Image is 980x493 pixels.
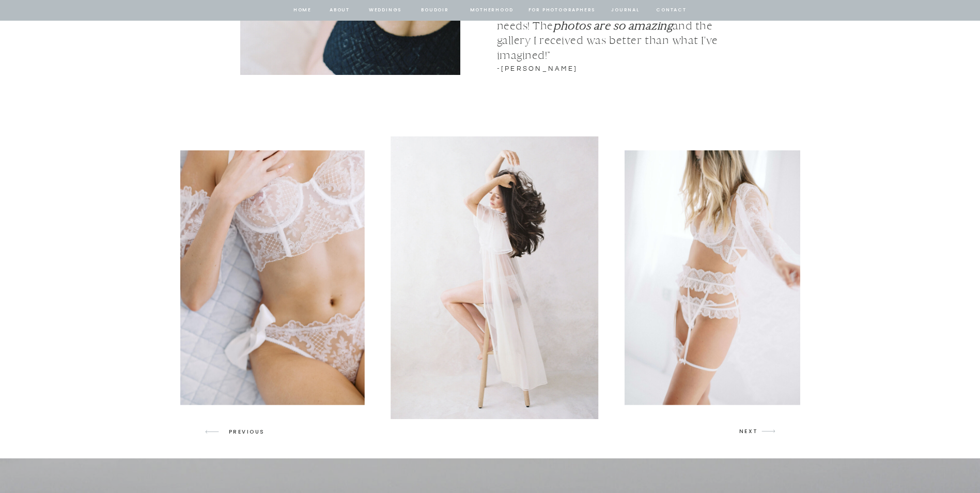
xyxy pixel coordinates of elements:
a: home [293,6,313,15]
a: journal [610,6,642,15]
a: about [329,6,351,15]
img: woman on stool in white sheer robe tosses her hair showcasing seattle boudoir photography by Jacq... [391,136,599,419]
p: PREVIOUS [229,427,269,437]
img: woman in white lace lingerie showcases seattle bridal boudoir photography by Jacqueline Benét [174,150,364,405]
p: NEXT [739,427,759,436]
h3: -[PERSON_NAME] [497,64,618,75]
a: contact [655,6,688,15]
a: BOUDOIR [421,6,450,15]
img: dynamic movement of woman twirling white robe in white lingerie set for a bridal boudoir session ... [625,150,815,405]
a: for photographers [528,6,596,15]
b: photos are so amazing [553,19,673,33]
a: Weddings [368,6,403,15]
a: Motherhood [470,6,513,15]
